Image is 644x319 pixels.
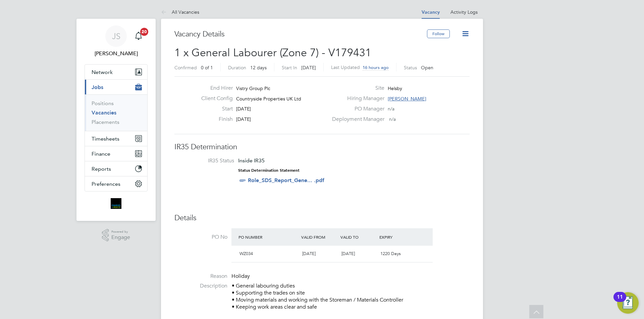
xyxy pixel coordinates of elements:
[92,166,111,172] span: Reports
[302,251,316,256] span: [DATE]
[85,80,147,94] button: Jobs
[111,235,130,240] span: Engage
[237,231,300,243] div: PO Number
[92,100,114,106] a: Positions
[388,106,394,112] span: n/a
[174,65,197,71] label: Confirmed
[85,176,147,191] button: Preferences
[92,84,103,90] span: Jobs
[236,85,270,91] span: Vistry Group Plc
[404,65,417,71] label: Status
[450,9,478,15] a: Activity Logs
[388,96,426,102] span: [PERSON_NAME]
[341,251,355,256] span: [DATE]
[161,9,199,15] a: All Vacancies
[301,65,316,71] span: [DATE]
[85,94,147,131] div: Jobs
[102,229,130,242] a: Powered byEngage
[196,95,233,102] label: Client Config
[76,19,156,221] nav: Main navigation
[248,177,324,183] a: Role_SDS_Report_Gene... .pdf
[282,65,297,71] label: Start In
[174,283,227,290] label: Description
[85,131,147,146] button: Timesheets
[85,198,148,209] a: Go to home page
[196,85,233,92] label: End Hirer
[92,181,120,187] span: Preferences
[85,161,147,176] button: Reports
[111,229,130,235] span: Powered by
[196,116,233,123] label: Finish
[174,213,470,223] h3: Details
[328,116,384,123] label: Deployment Manager
[85,146,147,161] button: Finance
[421,65,433,71] span: Open
[92,151,110,157] span: Finance
[174,46,371,59] span: 1 x General Labourer (Zone 7) - V179431
[300,231,339,243] div: Valid From
[196,105,233,112] label: Start
[617,292,639,314] button: Open Resource Center, 11 new notifications
[331,64,360,70] label: Last Updated
[201,65,213,71] span: 0 of 1
[236,106,251,112] span: [DATE]
[236,96,301,102] span: Countryside Properties UK Ltd
[174,234,227,241] label: PO No
[228,65,246,71] label: Duration
[140,28,148,36] span: 20
[92,136,119,142] span: Timesheets
[181,157,234,164] label: IR35 Status
[174,142,470,152] h3: IR35 Determination
[112,32,120,41] span: JS
[92,119,119,125] a: Placements
[236,116,251,122] span: [DATE]
[378,231,417,243] div: Expiry
[132,25,145,47] a: 20
[250,65,267,71] span: 12 days
[328,95,384,102] label: Hiring Manager
[328,85,384,92] label: Site
[85,25,148,58] a: JS[PERSON_NAME]
[617,297,623,306] div: 11
[238,168,300,173] strong: Status Determination Statement
[422,9,440,15] a: Vacancy
[111,198,121,209] img: bromak-logo-retina.png
[239,251,253,256] span: WZ034
[85,65,147,79] button: Network
[339,231,378,243] div: Valid To
[388,85,402,91] span: Helsby
[92,109,116,116] a: Vacancies
[231,273,250,280] span: Holiday
[328,105,384,112] label: PO Manager
[85,50,148,58] span: Julia Scholes
[92,69,113,75] span: Network
[174,29,427,39] h3: Vacancy Details
[427,29,450,38] button: Follow
[363,65,389,70] span: 16 hours ago
[380,251,401,256] span: 1220 Days
[174,273,227,280] label: Reason
[389,116,396,122] span: n/a
[232,283,470,310] p: • General labouring duties • Supporting the trades on site • Moving materials and working with th...
[238,157,265,164] span: Inside IR35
